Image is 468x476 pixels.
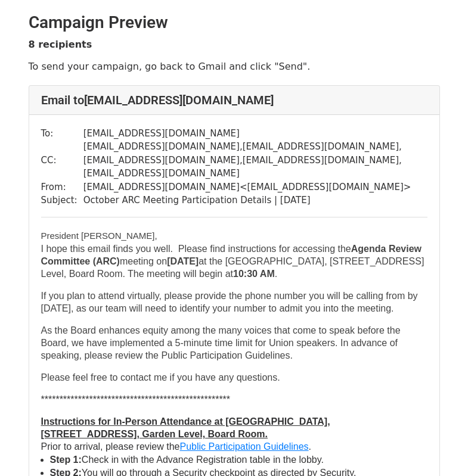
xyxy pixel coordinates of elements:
[83,127,427,141] td: [EMAIL_ADDRESS][DOMAIN_NAME]
[83,140,427,181] td: [EMAIL_ADDRESS][DOMAIN_NAME] , [EMAIL_ADDRESS][DOMAIN_NAME] , [EMAIL_ADDRESS][DOMAIN_NAME] , [EMA...
[41,181,83,194] td: From:
[41,325,401,360] font: As the Board enhances equity among the many voices that come to speak before the Board, we have i...
[41,372,280,382] font: Please feel free to contact me if you have any questions.
[50,455,324,465] span: Check in with the Advance Registration table in the lobby.
[29,13,440,33] h2: Campaign Preview
[50,455,82,465] b: Step 1:
[29,39,92,50] strong: 8 recipients
[41,291,418,313] font: If you plan to attend virtually, please provide the phone number you will be calling from by [DAT...
[41,140,83,181] td: CC:
[309,441,311,452] span: .
[41,441,180,452] span: Prior to arrival, please review the
[41,127,83,141] td: To:
[41,231,157,241] font: President [PERSON_NAME],
[41,416,330,439] b: Instructions for In-Person Attendance at [GEOGRAPHIC_DATA], [STREET_ADDRESS], Garden Level, Board...
[167,256,199,266] b: [DATE]
[83,194,427,207] td: October ARC Meeting Participation Details | [DATE]
[41,244,424,279] font: I hope this email finds you well. Please find instructions for accessing the meeting on at the [G...
[29,60,440,73] p: To send your campaign, go back to Gmail and click "Send".
[233,269,275,279] b: 10:30 AM
[41,194,83,207] td: Subject:
[41,93,427,107] h4: Email to [EMAIL_ADDRESS][DOMAIN_NAME]
[83,181,427,194] td: [EMAIL_ADDRESS][DOMAIN_NAME] < [EMAIL_ADDRESS][DOMAIN_NAME] >
[179,441,308,452] a: Public Participation Guidelines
